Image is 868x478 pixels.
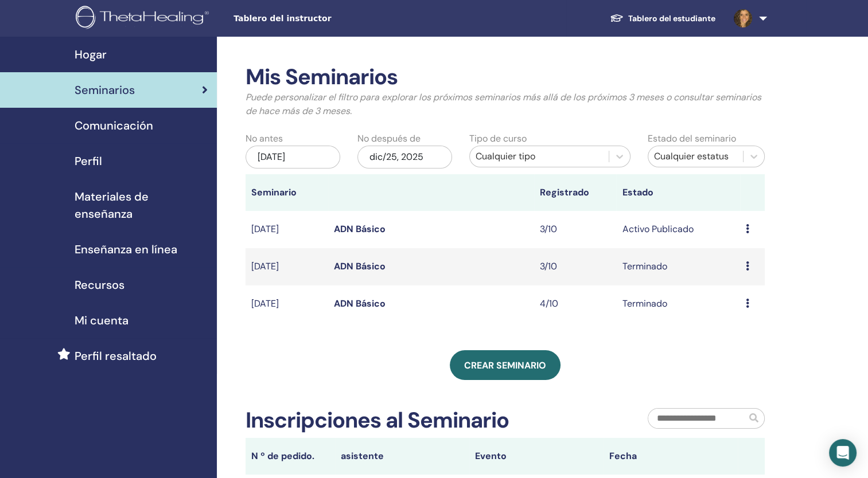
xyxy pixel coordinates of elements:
label: Estado del seminario [648,132,736,146]
span: Perfil [75,152,102,170]
td: Terminado [616,285,739,323]
h2: Mis Seminarios [246,64,765,91]
a: ADN Básico [334,260,386,272]
td: 3/10 [534,248,617,285]
h2: Inscripciones al Seminario [246,408,509,434]
span: Hogar [75,46,107,63]
div: Open Intercom Messenger [829,439,857,467]
th: N º de pedido. [246,438,335,475]
span: Mi cuenta [75,312,129,329]
div: Cualquier estatus [654,150,737,163]
p: Puede personalizar el filtro para explorar los próximos seminarios más allá de los próximos 3 mes... [246,91,765,118]
th: Seminario [246,174,328,211]
label: Tipo de curso [469,132,527,146]
span: Materiales de enseñanza [75,188,208,222]
td: [DATE] [246,285,328,323]
td: [DATE] [246,211,328,248]
label: No antes [246,132,283,146]
span: Comunicación [75,117,153,134]
th: Registrado [534,174,617,211]
div: [DATE] [246,146,340,169]
span: Enseñanza en línea [75,241,177,258]
span: Seminarios [75,81,135,99]
span: Tablero del instructor [233,13,406,25]
td: Activo Publicado [616,211,739,248]
span: Recursos [75,276,124,293]
div: dic/25, 2025 [357,146,452,169]
img: logo.png [76,6,213,32]
td: 3/10 [534,211,617,248]
a: ADN Básico [334,297,386,309]
td: Terminado [616,248,739,285]
th: Evento [469,438,604,475]
th: Estado [616,174,739,211]
a: ADN Básico [334,223,386,235]
a: Tablero del estudiante [601,8,725,29]
td: 4/10 [534,285,617,323]
th: Fecha [604,438,738,475]
img: default.jpg [734,9,752,28]
label: No después de [357,132,421,146]
span: Crear seminario [464,359,546,371]
span: Perfil resaltado [75,347,157,365]
img: graduation-cap-white.svg [610,13,624,23]
div: Cualquier tipo [476,150,604,163]
th: asistente [335,438,469,475]
a: Crear seminario [450,350,560,380]
td: [DATE] [246,248,328,285]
